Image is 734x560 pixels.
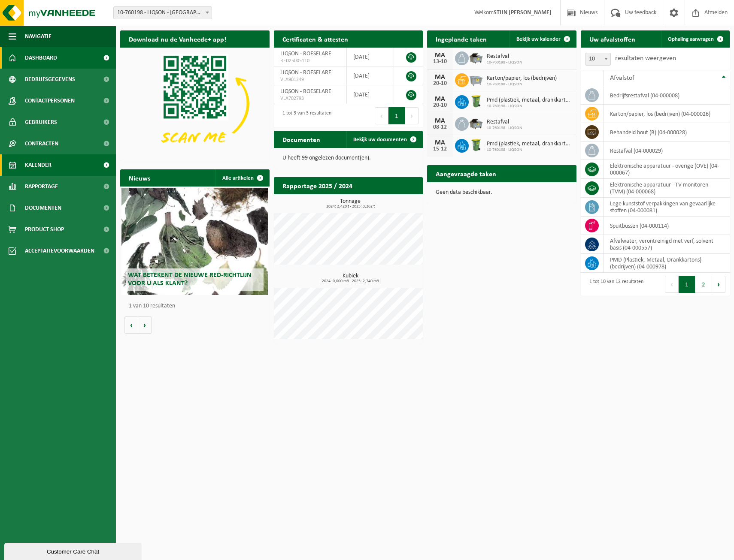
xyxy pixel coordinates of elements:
span: Ophaling aanvragen [668,36,714,42]
img: WB-5000-GAL-GY-01 [469,116,483,130]
span: Restafval [487,53,522,60]
span: 10-760198 - LIQSON [487,60,522,65]
span: Wat betekent de nieuwe RED-richtlijn voor u als klant? [128,272,252,287]
h2: Rapportage 2025 / 2024 [274,177,361,194]
button: Next [712,276,725,293]
span: Pmd (plastiek, metaal, drankkartons) (bedrijven) [487,97,572,104]
div: MA [431,74,449,81]
h2: Download nu de Vanheede+ app! [120,30,235,47]
div: 13-10 [431,59,449,65]
span: Bekijk uw documenten [353,137,407,142]
iframe: chat widget [4,541,143,560]
a: Bekijk uw documenten [346,131,422,148]
div: MA [431,52,449,59]
button: Next [405,107,419,124]
span: RED25005110 [280,57,340,64]
p: 1 van 10 resultaten [129,303,265,309]
span: VLA702793 [280,95,340,102]
a: Wat betekent de nieuwe RED-richtlijn voor u als klant? [121,188,268,295]
a: Bekijk uw kalender [510,30,576,48]
td: karton/papier, los (bedrijven) (04-000026) [604,105,730,123]
h2: Documenten [274,131,329,148]
span: Karton/papier, los (bedrijven) [487,75,557,82]
span: Navigatie [25,26,52,47]
button: 1 [679,276,695,293]
span: Acceptatievoorwaarden [25,240,94,262]
span: 10 [585,53,611,66]
td: behandeld hout (B) (04-000028) [604,123,730,142]
div: MA [431,96,449,102]
span: Contracten [25,133,58,154]
a: Bekijk rapportage [359,194,422,211]
div: MA [431,117,449,124]
span: 10 [585,53,610,65]
span: LIQSON - ROESELARE [280,88,331,95]
span: Gebruikers [25,111,57,133]
button: 1 [388,107,405,124]
span: LIQSON - ROESELARE [280,51,331,57]
td: bedrijfsrestafval (04-000008) [604,86,730,105]
td: [DATE] [347,66,394,85]
a: Ophaling aanvragen [661,30,729,48]
button: 2 [695,276,712,293]
span: Rapportage [25,176,58,197]
td: [DATE] [347,85,394,104]
h2: Ingeplande taken [427,30,495,47]
strong: STIJN [PERSON_NAME] [494,9,552,16]
img: WB-2500-GAL-GY-01 [469,72,483,87]
img: WB-5000-GAL-GY-01 [469,50,483,65]
div: 1 tot 3 van 3 resultaten [278,106,331,125]
div: 20-10 [431,102,449,108]
h3: Kubiek [278,273,423,283]
span: 10-760198 - LIQSON - ROESELARE [113,6,212,19]
img: WB-0240-HPE-GN-50 [469,94,483,108]
button: Previous [375,107,388,124]
span: 10-760198 - LIQSON [487,148,572,153]
p: U heeft 99 ongelezen document(en). [282,155,415,161]
span: 10-760198 - LIQSON [487,82,557,87]
span: 10-760198 - LIQSON - ROESELARE [114,7,212,19]
div: 1 tot 10 van 12 resultaten [585,275,643,294]
span: 10-760198 - LIQSON [487,126,522,131]
img: Download de VHEPlus App [120,48,270,160]
td: elektronische apparatuur - TV-monitoren (TVM) (04-000068) [604,179,730,198]
span: VLA901249 [280,76,340,83]
h2: Certificaten & attesten [274,30,357,47]
button: Volgende [138,316,152,334]
span: Afvalstof [610,75,634,81]
div: 08-12 [431,124,449,130]
h2: Aangevraagde taken [427,165,505,182]
button: Previous [665,276,679,293]
td: PMD (Plastiek, Metaal, Drankkartons) (bedrijven) (04-000978) [604,254,730,273]
span: Documenten [25,197,61,219]
span: Pmd (plastiek, metaal, drankkartons) (bedrijven) [487,141,572,148]
td: [DATE] [347,48,394,66]
span: Contactpersonen [25,90,75,111]
span: 2024: 0,000 m3 - 2025: 2,740 m3 [278,279,423,283]
h2: Nieuws [120,169,159,186]
div: MA [431,139,449,146]
p: Geen data beschikbaar. [436,190,568,196]
td: elektronische apparatuur - overige (OVE) (04-000067) [604,160,730,179]
span: Kalender [25,154,52,176]
td: restafval (04-000029) [604,142,730,160]
span: Restafval [487,119,522,126]
a: Alle artikelen [215,169,269,187]
span: 10-760198 - LIQSON [487,104,572,109]
label: resultaten weergeven [615,55,676,62]
span: Dashboard [25,47,57,69]
img: WB-0240-HPE-GN-50 [469,138,483,152]
h3: Tonnage [278,199,423,209]
td: afvalwater, verontreinigd met verf, solvent basis (04-000557) [604,235,730,254]
td: spuitbussen (04-000114) [604,217,730,235]
h2: Uw afvalstoffen [581,30,644,47]
button: Vorige [124,316,138,334]
span: Bedrijfsgegevens [25,69,75,90]
div: 20-10 [431,81,449,87]
span: 2024: 2,420 t - 2025: 3,262 t [278,205,423,209]
div: 15-12 [431,146,449,152]
span: Product Shop [25,219,64,240]
span: LIQSON - ROESELARE [280,69,331,76]
td: lege kunststof verpakkingen van gevaarlijke stoffen (04-000081) [604,198,730,217]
